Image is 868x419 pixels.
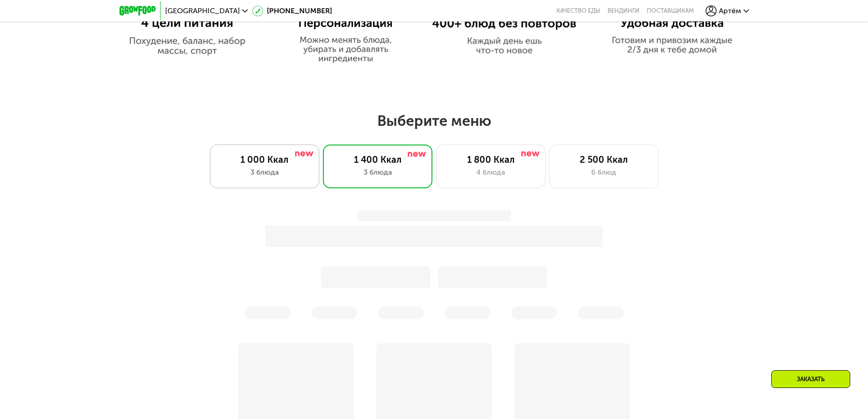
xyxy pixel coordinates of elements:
span: Артём [719,7,741,15]
a: Качество еды [556,7,600,15]
div: 2 500 Ккал [559,154,649,165]
div: Заказать [771,370,850,388]
a: Вендинги [608,7,639,15]
div: 3 блюда [219,167,310,178]
div: 1 400 Ккал [333,154,423,165]
div: 3 блюда [333,167,423,178]
div: поставщикам [647,7,694,15]
div: 1 000 Ккал [219,154,310,165]
div: 1 800 Ккал [446,154,536,165]
span: [GEOGRAPHIC_DATA] [165,7,240,15]
h2: Выберите меню [29,112,839,130]
div: 6 блюд [559,167,649,178]
div: 4 блюда [446,167,536,178]
a: [PHONE_NUMBER] [252,5,332,16]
